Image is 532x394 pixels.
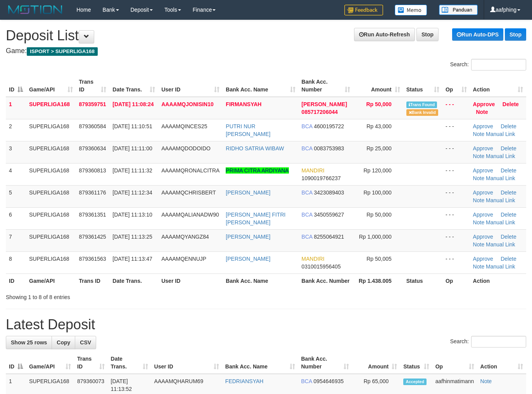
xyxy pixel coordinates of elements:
th: Bank Acc. Number: activate to sort column ascending [298,352,352,374]
td: - - - [442,119,470,141]
td: 6 [6,207,26,229]
span: BCA [302,212,313,218]
th: Game/API: activate to sort column ascending [26,352,74,374]
th: Trans ID [76,274,110,288]
td: - - - [442,251,470,274]
td: 8 [6,251,26,274]
span: Rp 25,000 [366,145,392,151]
th: ID: activate to sort column descending [6,75,26,97]
span: Copy 0310015956405 to clipboard [302,263,341,270]
a: Note [473,153,485,159]
span: Similar transaction found [406,102,437,108]
span: 879360813 [79,167,106,174]
a: CSV [75,336,96,349]
span: AAAAMQINCES25 [161,123,207,129]
td: - - - [442,185,470,207]
a: Manual Link [486,197,515,203]
a: [PERSON_NAME] [226,256,270,262]
img: Feedback.jpg [344,5,383,15]
span: Copy 085717206044 to clipboard [302,109,338,115]
th: Bank Acc. Name [223,274,298,288]
span: 879361351 [79,212,106,218]
span: MANDIRI [302,167,325,174]
a: Run Auto-DPS [452,28,503,41]
a: Manual Link [486,263,515,270]
a: Approve [473,189,493,196]
span: Bank is not match [406,109,438,116]
a: Note [473,219,485,225]
a: Approve [473,123,493,129]
span: BCA [302,189,313,196]
span: ISPORT > SUPERLIGA168 [27,47,98,56]
td: - - - [442,141,470,163]
a: Manual Link [486,153,515,159]
span: [DATE] 11:12:34 [112,189,152,196]
th: Date Trans. [109,274,158,288]
img: panduan.png [439,5,478,15]
span: Accepted [403,379,427,385]
a: Approve [473,145,493,151]
a: PRIMA CITRA ARDIYANA [226,167,288,174]
td: - - - [442,163,470,185]
span: CSV [80,339,91,346]
th: Date Trans.: activate to sort column ascending [108,352,151,374]
span: AAAAMQCHRISBERT [161,189,216,196]
td: 7 [6,229,26,251]
label: Search: [450,336,526,348]
td: 1 [6,97,26,119]
span: AAAAMQDODOIDO [161,145,211,151]
a: Run Auto-Refresh [354,28,415,41]
th: Amount: activate to sort column ascending [352,352,400,374]
a: Note [473,175,485,181]
td: SUPERLIGA168 [26,229,76,251]
span: Copy 4600195722 to clipboard [314,123,344,129]
a: [PERSON_NAME] [226,189,270,196]
span: [DATE] 11:13:47 [112,256,152,262]
a: Manual Link [486,241,515,248]
th: Op: activate to sort column ascending [442,75,470,97]
span: MANDIRI [302,256,325,262]
span: 879360634 [79,145,106,151]
h4: Game: [6,47,526,55]
span: 879361425 [79,234,106,240]
td: - - - [442,97,470,119]
a: Delete [501,256,516,262]
input: Search: [471,336,526,348]
th: Bank Acc. Name: activate to sort column ascending [222,352,298,374]
a: RIDHO SATRIA WIBAW [226,145,284,151]
th: Op: activate to sort column ascending [432,352,477,374]
th: Bank Acc. Number: activate to sort column ascending [299,75,353,97]
a: FIRMANSYAH [226,101,261,107]
th: Op [442,274,470,288]
span: [DATE] 11:10:51 [112,123,152,129]
a: Manual Link [486,219,515,225]
a: PUTRI NUR [PERSON_NAME] [226,123,270,137]
input: Search: [471,59,526,71]
a: Note [473,263,485,270]
a: Delete [501,234,516,240]
div: Showing 1 to 8 of 8 entries [6,290,216,301]
span: Rp 50,000 [366,101,391,107]
span: Copy 0954646935 to clipboard [313,378,344,384]
td: 5 [6,185,26,207]
a: Stop [505,28,526,41]
span: 879360584 [79,123,106,129]
img: Button%20Memo.svg [395,5,427,15]
a: [PERSON_NAME] FITRI [PERSON_NAME] [226,212,285,225]
td: SUPERLIGA168 [26,141,76,163]
td: SUPERLIGA168 [26,251,76,274]
img: MOTION_logo.png [6,4,65,15]
td: SUPERLIGA168 [26,185,76,207]
td: SUPERLIGA168 [26,207,76,229]
span: BCA [302,145,313,151]
label: Search: [450,59,526,71]
span: AAAAMQJONISIN10 [161,101,214,107]
th: User ID: activate to sort column ascending [151,352,222,374]
span: Copy 8255064921 to clipboard [314,234,344,240]
a: Delete [503,101,519,107]
a: Approve [473,256,493,262]
a: [PERSON_NAME] [226,234,270,240]
a: Stop [416,28,439,41]
th: Trans ID: activate to sort column ascending [76,75,110,97]
th: Date Trans.: activate to sort column ascending [109,75,158,97]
